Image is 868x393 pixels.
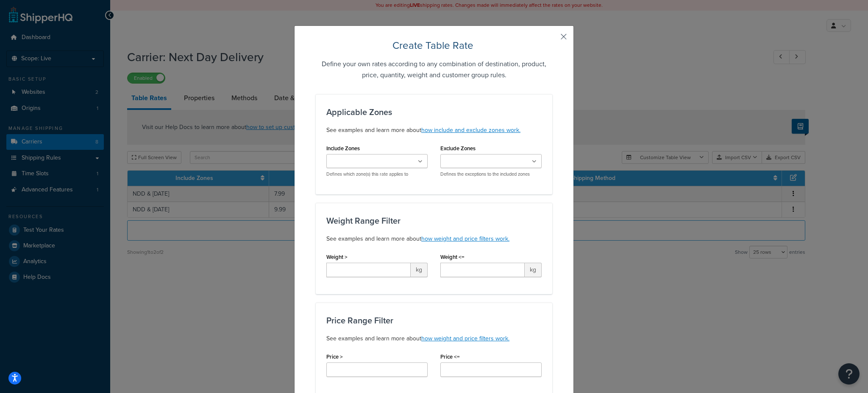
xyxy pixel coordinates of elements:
p: See examples and learn more about [326,334,542,344]
label: Weight <= [440,254,465,260]
a: how include and exclude zones work. [421,126,520,135]
h3: Price Range Filter [326,316,542,325]
h2: Create Table Rate [316,39,552,52]
span: kg [411,263,428,277]
label: Price <= [440,354,460,360]
span: kg [525,263,542,277]
p: Defines the exceptions to the included zones [440,171,542,177]
label: Include Zones [326,145,360,152]
a: how weight and price filters work. [421,334,509,343]
p: See examples and learn more about [326,234,542,244]
label: Exclude Zones [440,145,476,152]
h5: Define your own rates according to any combination of destination, product, price, quantity, weig... [316,59,552,81]
a: how weight and price filters work. [421,234,509,243]
p: See examples and learn more about [326,125,542,135]
label: Price > [326,354,343,360]
h3: Applicable Zones [326,107,542,117]
p: Defines which zone(s) this rate applies to [326,171,428,177]
label: Weight > [326,254,348,260]
h3: Weight Range Filter [326,216,542,225]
